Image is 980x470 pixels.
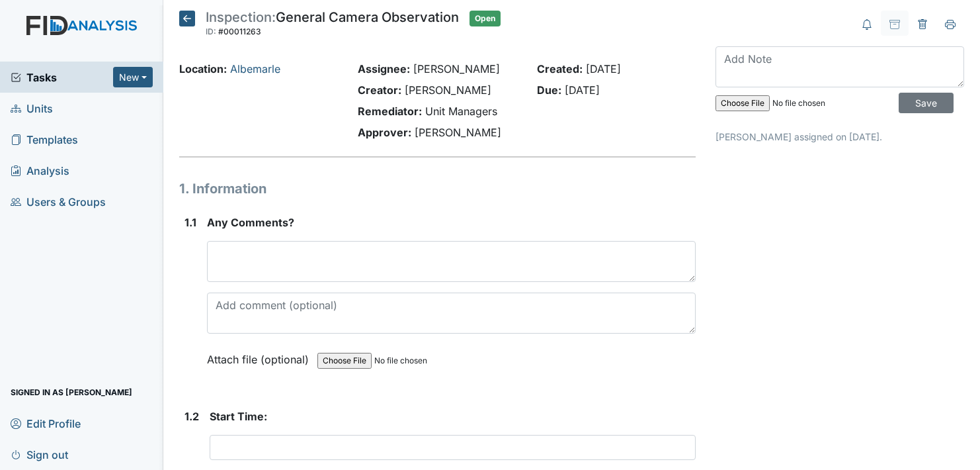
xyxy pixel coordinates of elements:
strong: Remediator: [358,105,422,118]
span: [PERSON_NAME] [413,62,500,75]
span: Edit Profile [11,413,81,434]
span: Any Comments? [207,216,294,229]
strong: Due: [537,83,561,97]
span: Signed in as [PERSON_NAME] [11,382,132,402]
span: [PERSON_NAME] [415,126,501,139]
span: Inspection: [206,9,276,25]
span: Templates [11,129,78,150]
strong: Creator: [358,83,401,97]
button: New [113,67,153,87]
span: Sign out [11,444,68,465]
span: Start Time: [210,410,267,423]
label: 1.2 [184,408,199,424]
span: [PERSON_NAME] [405,83,491,97]
h1: 1. Information [179,179,696,199]
input: Save [899,93,954,113]
span: Open [470,11,501,26]
span: [DATE] [565,83,600,97]
a: Tasks [11,70,113,85]
span: #00011263 [218,26,261,36]
span: Analysis [11,160,69,181]
span: ID: [206,26,216,36]
strong: Location: [179,62,227,75]
p: [PERSON_NAME] assigned on [DATE]. [715,130,964,144]
a: Albemarle [230,62,280,75]
strong: Assignee: [358,62,410,75]
span: Units [11,98,53,118]
strong: Approver: [358,126,411,139]
div: General Camera Observation [206,11,459,40]
label: 1.1 [184,214,196,230]
span: Unit Managers [425,105,497,118]
span: [DATE] [586,62,621,75]
strong: Created: [537,62,583,75]
span: Users & Groups [11,191,106,212]
label: Attach file (optional) [207,344,314,367]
